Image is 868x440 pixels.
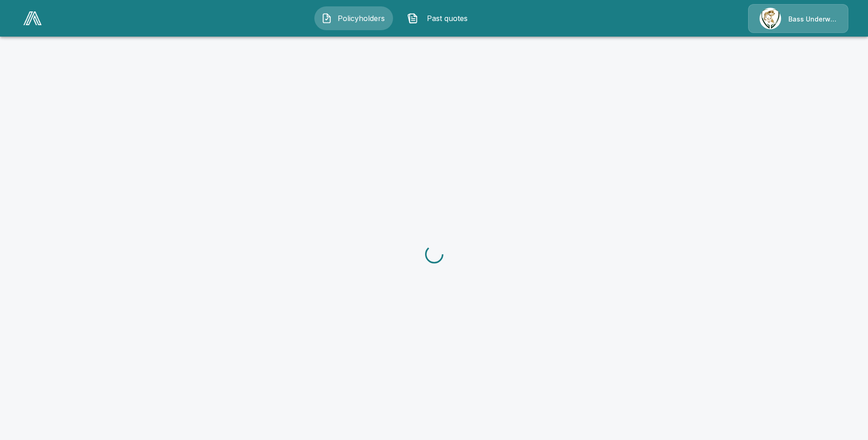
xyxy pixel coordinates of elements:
[336,13,386,24] span: Policyholders
[407,13,418,24] img: Past quotes Icon
[23,11,42,25] img: AA Logo
[400,6,479,30] button: Past quotes IconPast quotes
[321,13,332,24] img: Policyholders Icon
[422,13,472,24] span: Past quotes
[314,6,393,30] button: Policyholders IconPolicyholders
